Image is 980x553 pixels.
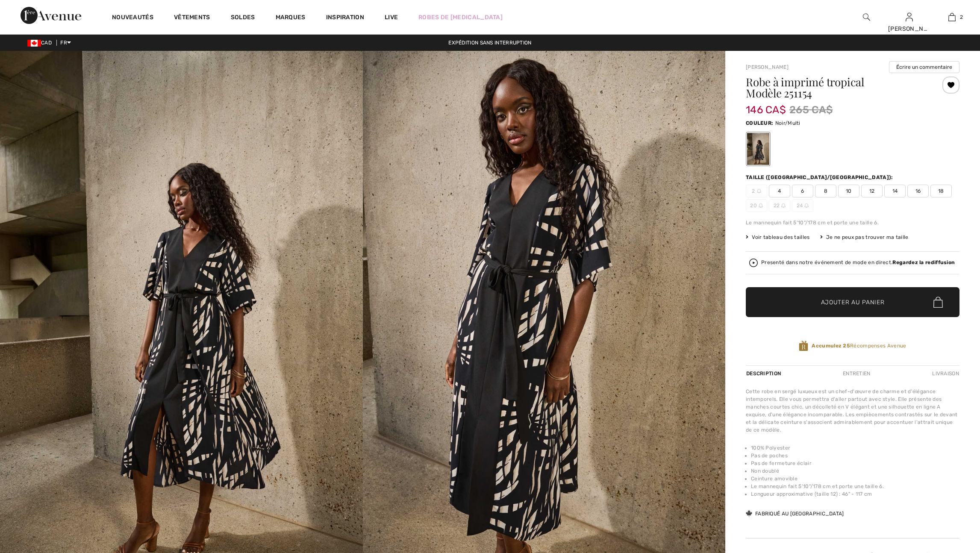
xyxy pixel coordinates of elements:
[759,203,763,208] img: ring-m.svg
[761,260,955,265] div: Presenté dans notre événement de mode en direct.
[789,102,833,118] span: 265 CA$
[751,459,959,467] li: Pas de fermeture éclair
[746,388,959,434] div: Cette robe en sergé luxueux est un chef-d'œuvre de charme et d'élégance intemporels. Elle vous pe...
[746,219,959,226] div: Le mannequin fait 5'10"/178 cm et porte une taille 6.
[27,40,55,46] span: CAD
[746,233,810,241] span: Voir tableau des tailles
[751,482,959,490] li: Le mannequin fait 5'10"/178 cm et porte une taille 6.
[751,452,959,459] li: Pas de poches
[930,185,952,197] span: 18
[836,366,878,381] div: Entretien
[906,12,913,22] img: Mes infos
[746,185,767,197] span: 2
[948,12,956,22] img: Mon panier
[931,12,973,22] a: 2
[930,366,959,381] div: Livraison
[112,14,153,23] a: Nouveautés
[231,14,255,23] a: Soldes
[751,467,959,475] li: Non doublé
[812,342,906,350] span: Récompenses Avenue
[746,120,773,126] span: Couleur:
[906,13,913,21] a: Se connecter
[751,475,959,482] li: Ceinture amovible
[804,203,809,208] img: ring-m.svg
[746,174,895,181] div: Taille ([GEOGRAPHIC_DATA]/[GEOGRAPHIC_DATA]):
[933,297,943,308] img: Bag.svg
[960,13,963,21] span: 2
[781,203,786,208] img: ring-m.svg
[276,14,306,23] a: Marques
[775,120,800,126] span: Noir/Multi
[888,24,930,33] div: [PERSON_NAME]
[746,366,783,381] div: Description
[769,199,790,212] span: 22
[751,490,959,498] li: Longueur approximative (taille 12) : 46" - 117 cm
[884,185,906,197] span: 14
[889,61,959,73] button: Écrire un commentaire
[746,510,844,518] div: Fabriqué au [GEOGRAPHIC_DATA]
[892,259,955,265] strong: Regardez la rediffusion
[751,444,959,452] li: 100% Polyester
[815,185,836,197] span: 8
[27,40,41,47] img: Canadian Dollar
[60,40,71,46] span: FR
[746,95,786,116] span: 146 CA$
[792,185,813,197] span: 6
[799,340,808,352] img: Récompenses Avenue
[746,287,959,317] button: Ajouter au panier
[820,233,909,241] div: Je ne peux pas trouver ma taille
[418,13,503,22] a: Robes de [MEDICAL_DATA]
[746,64,789,70] a: [PERSON_NAME]
[746,76,924,99] h1: Robe à imprimé tropical Modèle 251154
[792,199,813,212] span: 24
[861,185,883,197] span: 12
[757,189,761,193] img: ring-m.svg
[838,185,859,197] span: 10
[174,14,210,23] a: Vêtements
[746,199,767,212] span: 20
[749,259,758,267] img: Regardez la rediffusion
[326,14,364,23] span: Inspiration
[385,13,398,22] a: Live
[812,343,850,349] strong: Accumulez 25
[747,133,769,165] div: Noir/Multi
[863,12,870,22] img: recherche
[821,298,885,307] span: Ajouter au panier
[21,7,81,24] img: 1ère Avenue
[769,185,790,197] span: 4
[907,185,929,197] span: 16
